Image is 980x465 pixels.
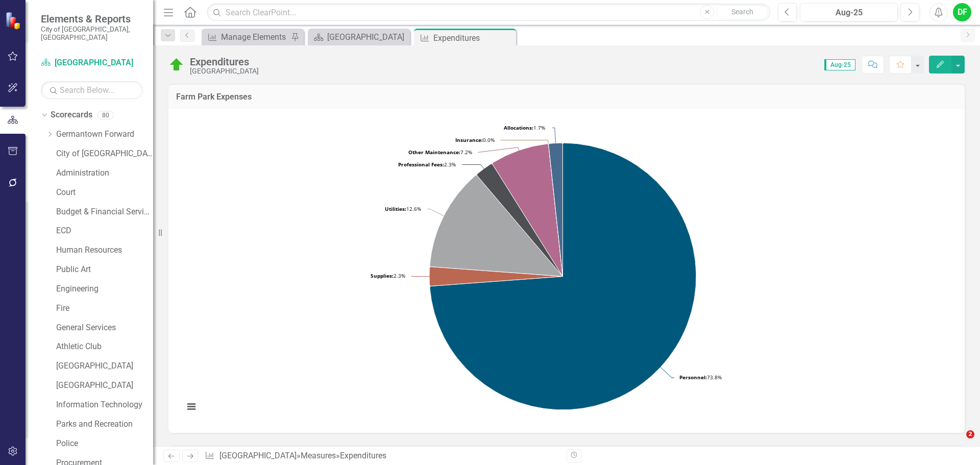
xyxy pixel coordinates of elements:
[966,430,974,438] span: 2
[56,187,153,199] a: Court
[51,109,92,121] a: Scorecards
[41,25,143,42] small: City of [GEOGRAPHIC_DATA], [GEOGRAPHIC_DATA]
[190,67,259,75] div: [GEOGRAPHIC_DATA]
[717,5,768,19] button: Search
[56,264,153,276] a: Public Art
[56,225,153,237] a: ECD
[327,31,407,43] div: [GEOGRAPHIC_DATA]
[184,400,199,414] button: View chart menu, Chart
[493,143,563,276] path: Other Maintenance, 1,460.
[301,451,336,460] a: Measures
[731,8,753,16] span: Search
[56,322,153,334] a: General Services
[56,303,153,314] a: Fire
[97,111,114,119] div: 80
[207,4,770,21] input: Search ClearPoint...
[455,136,495,143] text: 0.0%
[549,143,563,276] path: Allocations, 348.
[56,283,153,295] a: Engineering
[204,31,288,43] a: Manage Elements
[371,272,394,279] tspan: Supplies:
[408,149,472,156] text: 7.2%
[56,206,153,218] a: Budget & Financial Services
[5,12,23,30] img: ClearPoint Strategy
[679,374,722,381] text: 73.8%
[953,3,971,21] button: DF
[455,136,483,143] tspan: Insurance:
[430,175,563,276] path: Utilities, 2,560.
[179,116,954,423] div: Chart. Highcharts interactive chart.
[945,430,970,455] iframe: Intercom live chat
[371,272,405,279] text: 2.3%
[41,81,143,99] input: Search Below...
[398,161,444,168] tspan: Professional Fees:
[205,450,559,462] div: » »
[56,167,153,179] a: Administration
[398,161,456,168] text: 2.3%
[504,124,545,131] text: 1.7%
[56,419,153,430] a: Parks and Recreation
[429,266,563,286] path: Supplies, 474.
[548,143,562,276] path: Insurance, 0.
[56,360,153,372] a: [GEOGRAPHIC_DATA]
[190,56,259,67] div: Expenditures
[310,31,407,43] a: [GEOGRAPHIC_DATA]
[221,31,288,43] div: Manage Elements
[385,205,421,212] text: 12.6%
[408,149,460,156] tspan: Other Maintenance:
[168,57,185,73] img: On Target
[679,374,707,381] tspan: Personnel:
[56,129,153,140] a: Germantown Forward
[56,244,153,256] a: Human Resources
[41,57,143,69] a: [GEOGRAPHIC_DATA]
[433,32,513,44] div: Expenditures
[56,341,153,353] a: Athletic Club
[56,380,153,391] a: [GEOGRAPHIC_DATA]
[385,205,406,212] tspan: Utilities:
[824,59,855,70] span: Aug-25
[340,451,386,460] div: Expenditures
[800,3,898,21] button: Aug-25
[504,124,533,131] tspan: Allocations:
[176,92,957,102] h3: Farm Park Expenses
[219,451,297,460] a: [GEOGRAPHIC_DATA]
[179,116,947,423] svg: Interactive chart
[430,143,696,410] path: Personnel, 14,983.
[56,438,153,450] a: Police
[56,399,153,411] a: Information Technology
[477,164,562,276] path: Professional Fees, 468.
[41,13,143,25] span: Elements & Reports
[803,7,894,19] div: Aug-25
[56,148,153,160] a: City of [GEOGRAPHIC_DATA]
